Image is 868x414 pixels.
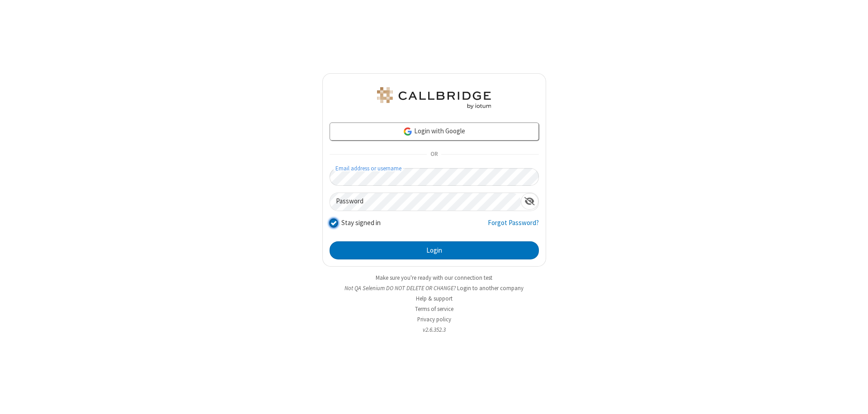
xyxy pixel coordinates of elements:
img: google-icon.png [403,127,413,136]
a: Help & support [416,295,453,302]
a: Privacy policy [417,315,451,323]
div: Show password [521,193,538,210]
span: OR [427,148,441,161]
button: Login to another company [457,284,524,292]
a: Make sure you're ready with our connection test [376,274,492,282]
a: Terms of service [415,305,453,313]
li: Not QA Selenium DO NOT DELETE OR CHANGE? [322,284,546,292]
button: Login [330,241,539,259]
label: Stay signed in [341,218,381,228]
img: QA Selenium DO NOT DELETE OR CHANGE [375,87,493,109]
a: Login with Google [330,122,539,141]
li: v2.6.352.3 [322,325,546,334]
a: Forgot Password? [488,218,539,235]
input: Email address or username [330,168,539,186]
input: Password [330,193,521,211]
